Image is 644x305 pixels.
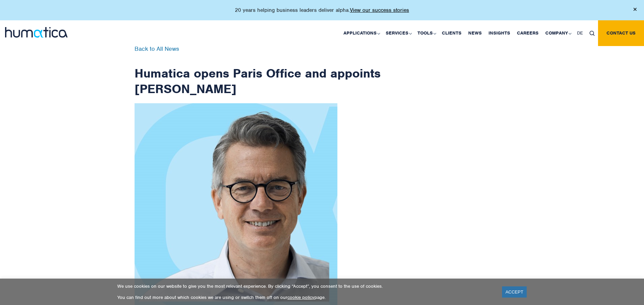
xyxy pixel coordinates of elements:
a: Back to All News [135,45,179,52]
h1: Humatica opens Paris Office and appoints [PERSON_NAME] [135,46,381,96]
a: Clients [438,20,465,46]
p: You can find out more about which cookies we are using or switch them off on our page. [117,295,494,300]
a: Contact us [598,20,644,46]
img: search_icon [590,31,595,36]
a: ACCEPT [502,286,527,298]
a: Company [542,20,574,46]
img: logo [5,27,68,38]
a: Tools [414,20,438,46]
a: Insights [485,20,514,46]
a: Applications [340,20,382,46]
a: Services [382,20,414,46]
p: We use cookies on our website to give you the most relevant experience. By clicking “Accept”, you... [117,283,494,289]
span: DE [577,30,583,36]
a: DE [574,20,586,46]
a: Careers [514,20,542,46]
a: News [465,20,485,46]
a: cookie policy [287,295,314,300]
a: View our success stories [350,7,409,14]
p: 20 years helping business leaders deliver alpha. [235,7,409,14]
